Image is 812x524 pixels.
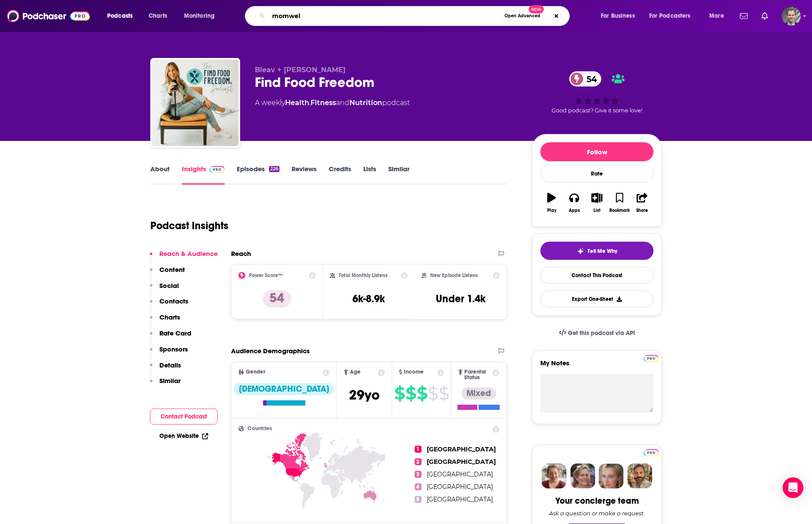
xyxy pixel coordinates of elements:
[150,377,181,393] button: Similar
[329,165,351,185] a: Credits
[436,292,485,305] h3: Under 1.4k
[363,165,376,185] a: Lists
[292,165,317,185] a: Reviews
[350,369,361,375] span: Age
[247,426,272,431] span: Countries
[336,99,349,107] span: and
[563,187,585,218] button: Apps
[595,9,646,23] button: open menu
[143,9,172,23] a: Charts
[285,99,309,107] a: Health
[253,6,578,26] div: Search podcasts, credits, & more...
[150,297,188,313] button: Contacts
[150,265,185,281] button: Content
[608,187,631,218] button: Bookmark
[555,495,639,506] div: Your concierge team
[150,313,180,329] button: Charts
[601,10,635,22] span: For Business
[159,361,181,369] p: Details
[150,345,188,361] button: Sponsors
[782,6,801,26] span: Logged in as kwerderman
[150,409,218,425] button: Contact Podcast
[246,369,265,375] span: Gender
[568,329,635,337] span: Get this podcast via API
[101,9,144,23] button: open menu
[644,355,659,362] img: Podchaser Pro
[428,387,438,400] span: $
[150,249,218,265] button: Reach & Audience
[388,165,409,185] a: Similar
[339,272,387,278] h2: Total Monthly Listens
[159,377,181,385] p: Similar
[159,432,208,440] a: Open Website
[159,345,188,353] p: Sponsors
[417,387,427,400] span: $
[552,107,642,114] span: Good podcast? Give it some love!
[150,329,191,345] button: Rate Card
[269,166,279,172] div: 226
[736,9,751,23] a: Show notifications dropdown
[150,219,228,232] h1: Podcast Insights
[570,463,595,489] img: Barbara Profile
[159,329,191,337] p: Rate Card
[415,458,422,465] span: 2
[404,369,424,375] span: Income
[415,483,422,490] span: 4
[578,71,601,86] span: 54
[394,387,405,400] span: $
[540,165,653,182] div: Rate
[427,483,493,491] span: [GEOGRAPHIC_DATA]
[593,208,600,213] div: List
[152,60,238,146] img: Find Food Freedom
[184,10,215,22] span: Monitoring
[159,313,180,321] p: Charts
[406,387,416,400] span: $
[349,387,380,403] span: 29 yo
[501,11,544,21] button: Open AdvancedNew
[249,272,282,278] h2: Power Score™
[703,9,735,23] button: open menu
[7,8,90,24] img: Podchaser - Follow, Share and Rate Podcasts
[182,165,225,185] a: InsightsPodchaser Pro
[758,9,771,23] a: Show notifications dropdown
[415,471,422,478] span: 3
[159,297,188,305] p: Contacts
[709,10,724,22] span: More
[150,361,181,377] button: Details
[540,267,653,284] a: Contact This Podcast
[552,323,642,344] a: Get this podcast via API
[644,9,703,23] button: open menu
[309,99,311,107] span: ,
[577,248,584,255] img: tell me why sparkle
[547,208,556,213] div: Play
[631,187,653,218] button: Share
[349,99,382,107] a: Nutrition
[159,281,179,290] p: Social
[150,165,170,185] a: About
[209,166,225,173] img: Podchaser Pro
[569,208,580,213] div: Apps
[269,9,501,23] input: Search podcasts, credits, & more...
[549,510,645,517] div: Ask a question or make a request.
[427,458,496,466] span: [GEOGRAPHIC_DATA]
[644,448,659,456] a: Pro website
[107,10,133,22] span: Podcasts
[255,98,410,108] div: A weekly podcast
[461,387,496,399] div: Mixed
[783,477,803,498] div: Open Intercom Messenger
[627,463,652,489] img: Jon Profile
[599,463,624,489] img: Jules Profile
[540,187,563,218] button: Play
[504,14,540,18] span: Open Advanced
[159,265,185,274] p: Content
[542,463,567,489] img: Sydney Profile
[540,359,653,374] label: My Notes
[311,99,336,107] a: Fitness
[540,242,653,260] button: tell me why sparkleTell Me Why
[231,249,251,258] h2: Reach
[540,142,653,161] button: Follow
[649,10,691,22] span: For Podcasters
[427,445,496,453] span: [GEOGRAPHIC_DATA]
